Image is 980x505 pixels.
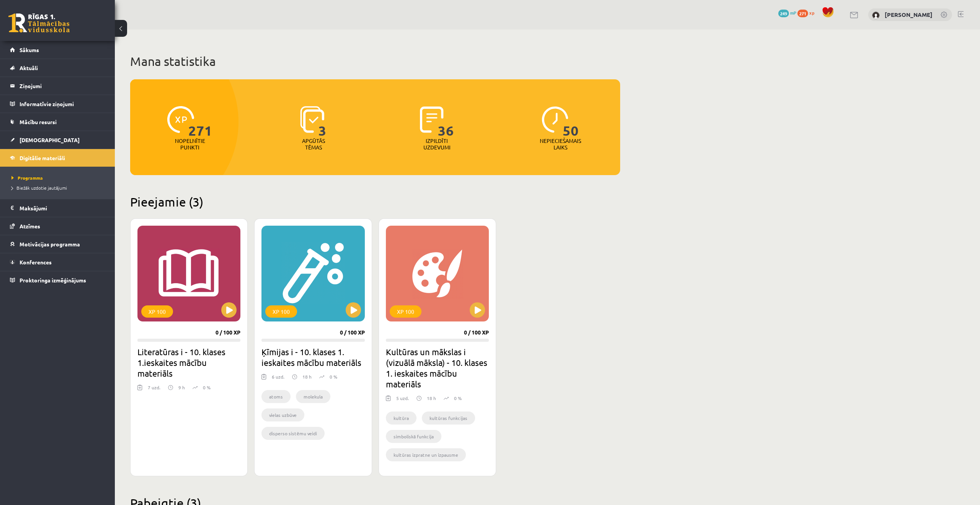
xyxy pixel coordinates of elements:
[261,408,304,421] li: vielas uzbūve
[167,106,194,133] img: icon-xp-0682a9bc20223a9ccc6f5883a126b849a74cddfe5390d2b41b4391c66f2066e7.svg
[10,95,105,113] a: Informatīvie ziņojumi
[542,106,568,133] img: icon-clock-7be60019b62300814b6bd22b8e044499b485619524d84068768e800edab66f18.svg
[10,235,105,253] a: Motivācijas programma
[20,95,105,113] legend: Informatīvie ziņojumi
[797,10,808,17] span: 271
[10,113,105,131] a: Mācību resursi
[265,305,297,318] div: XP 100
[778,10,796,16] a: 249 mP
[11,175,43,181] span: Programma
[420,106,444,133] img: icon-completed-tasks-ad58ae20a441b2904462921112bc710f1caf180af7a3daa7317a5a94f2d26646.svg
[390,305,421,318] div: XP 100
[261,390,291,403] li: atoms
[20,223,40,230] span: Atzīmes
[299,138,328,151] p: Apgūtās tēmas
[885,11,933,18] a: [PERSON_NAME]
[8,13,70,33] a: Rīgas 1. Tālmācības vidusskola
[188,106,212,138] span: 271
[11,184,107,191] a: Biežāk uzdotie jautājumi
[10,149,105,167] a: Digitālie materiāli
[540,138,581,151] p: Nepieciešamais laiks
[20,241,80,248] span: Motivācijas programma
[20,136,80,143] span: [DEMOGRAPHIC_DATA]
[261,346,364,368] h2: Ķīmijas i - 10. klases 1. ieskaites mācību materiāls
[422,412,475,425] li: kultūras funkcijas
[563,106,579,138] span: 50
[261,427,325,440] li: disperso sistēmu veidi
[148,384,160,395] div: 7 uzd.
[10,199,105,217] a: Maksājumi
[20,199,105,217] legend: Maksājumi
[20,118,57,125] span: Mācību resursi
[10,217,105,235] a: Atzīmes
[386,430,441,443] li: simboliskā funkcija
[20,154,65,161] span: Digitālie materiāli
[10,41,105,59] a: Sākums
[11,185,67,191] span: Biežāk uzdotie jautājumi
[20,64,38,71] span: Aktuāli
[20,277,86,284] span: Proktoringa izmēģinājums
[20,77,105,95] legend: Ziņojumi
[427,395,436,402] p: 18 h
[10,253,105,271] a: Konferences
[137,346,240,379] h2: Literatūras i - 10. klases 1.ieskaites mācību materiāls
[296,390,330,403] li: molekula
[300,106,324,133] img: icon-learned-topics-4a711ccc23c960034f471b6e78daf4a3bad4a20eaf4de84257b87e66633f6470.svg
[386,448,466,461] li: kultūras izpratne un izpausme
[330,373,337,380] p: 0 %
[790,10,796,16] span: mP
[778,10,789,17] span: 249
[10,59,105,77] a: Aktuāli
[11,174,107,181] a: Programma
[203,384,211,391] p: 0 %
[872,11,880,19] img: Klāvs Krūziņš
[178,384,185,391] p: 9 h
[454,395,462,402] p: 0 %
[318,106,327,138] span: 3
[141,305,173,318] div: XP 100
[302,373,312,380] p: 18 h
[175,138,205,151] p: Nopelnītie punkti
[10,271,105,289] a: Proktoringa izmēģinājums
[797,10,818,16] a: 271 xp
[20,259,52,266] span: Konferences
[130,194,620,209] h2: Pieejamie (3)
[130,54,620,69] h1: Mana statistika
[438,106,454,138] span: 36
[396,395,409,406] div: 5 uzd.
[422,138,452,151] p: Izpildīti uzdevumi
[809,10,814,16] span: xp
[272,373,284,385] div: 6 uzd.
[10,77,105,95] a: Ziņojumi
[20,46,39,53] span: Sākums
[386,412,416,425] li: kultūra
[10,131,105,149] a: [DEMOGRAPHIC_DATA]
[386,346,489,389] h2: Kultūras un mākslas i (vizuālā māksla) - 10. klases 1. ieskaites mācību materiāls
